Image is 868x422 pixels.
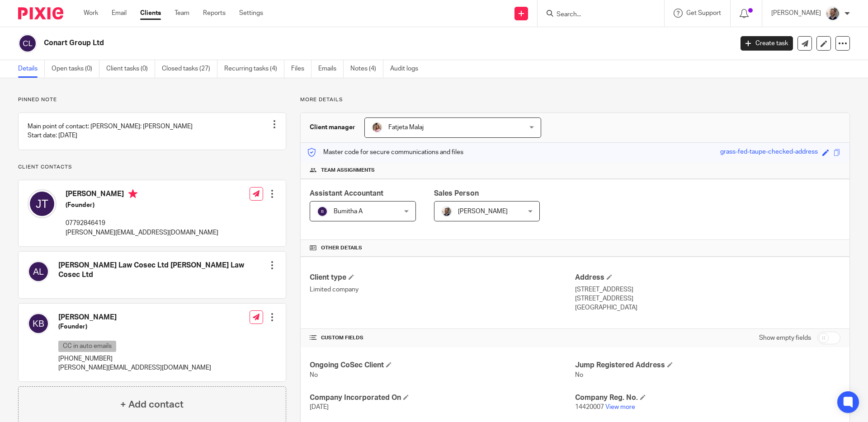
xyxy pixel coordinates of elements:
i: Primary [128,189,137,198]
h3: Client manager [310,123,355,132]
p: [PERSON_NAME][EMAIL_ADDRESS][DOMAIN_NAME] [66,228,218,237]
img: MicrosoftTeams-image%20(5).png [372,122,382,133]
h4: [PERSON_NAME] Law Cosec Ltd [PERSON_NAME] Law Cosec Ltd [58,261,268,280]
p: [STREET_ADDRESS] [575,294,840,303]
h4: Jump Registered Address [575,361,840,370]
a: Work [84,9,98,18]
img: svg%3E [28,189,57,218]
span: Sales Person [434,190,479,197]
a: Details [18,60,45,78]
label: Show empty fields [759,333,811,342]
p: [PERSON_NAME] [771,9,821,18]
p: [GEOGRAPHIC_DATA] [575,303,840,312]
a: View more [605,404,635,410]
p: More details [300,96,850,103]
img: svg%3E [28,313,49,334]
h4: Client type [310,273,575,282]
span: Other details [321,244,362,252]
a: Settings [239,9,263,18]
a: Notes (4) [350,60,383,78]
p: Limited company [310,285,575,294]
h4: Company Incorporated On [310,393,575,403]
span: Bumitha A [334,208,363,215]
span: 14420007 [575,404,604,410]
h4: Company Reg. No. [575,393,840,403]
span: No [310,372,318,378]
img: svg%3E [18,34,37,53]
img: svg%3E [28,261,49,282]
span: No [575,372,583,378]
h5: (Founder) [66,201,218,210]
h4: + Add contact [120,398,184,412]
a: Recurring tasks (4) [224,60,284,78]
input: Search [556,11,637,19]
a: Client tasks (0) [106,60,155,78]
a: Emails [318,60,344,78]
h4: [PERSON_NAME] [58,313,211,322]
img: Pixie [18,7,63,19]
span: [PERSON_NAME] [458,208,508,215]
a: Files [291,60,311,78]
img: Matt%20Circle.png [826,6,840,21]
h4: CUSTOM FIELDS [310,334,575,342]
h2: Conart Group Ltd [44,38,590,48]
p: Master code for secure communications and files [307,148,463,157]
a: Audit logs [390,60,425,78]
p: [PHONE_NUMBER] [58,354,211,363]
a: Email [112,9,127,18]
h5: (Founder) [58,322,211,331]
img: Matt%20Circle.png [441,206,452,217]
p: Pinned note [18,96,286,103]
a: Clients [140,9,161,18]
p: CC in auto emails [58,341,116,352]
a: Reports [203,9,226,18]
a: Create task [741,36,793,51]
p: [PERSON_NAME][EMAIL_ADDRESS][DOMAIN_NAME] [58,363,211,372]
h4: Address [575,273,840,282]
div: grass-fed-taupe-checked-address [720,147,818,158]
img: svg%3E [317,206,328,217]
span: Team assignments [321,167,375,174]
p: [STREET_ADDRESS] [575,285,840,294]
p: 07792846419 [66,219,218,228]
a: Team [175,9,189,18]
span: Assistant Accountant [310,190,383,197]
span: [DATE] [310,404,329,410]
span: Get Support [686,10,721,16]
h4: [PERSON_NAME] [66,189,218,201]
h4: Ongoing CoSec Client [310,361,575,370]
a: Open tasks (0) [52,60,99,78]
span: Fatjeta Malaj [388,124,424,131]
a: Closed tasks (27) [162,60,217,78]
p: Client contacts [18,164,286,171]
